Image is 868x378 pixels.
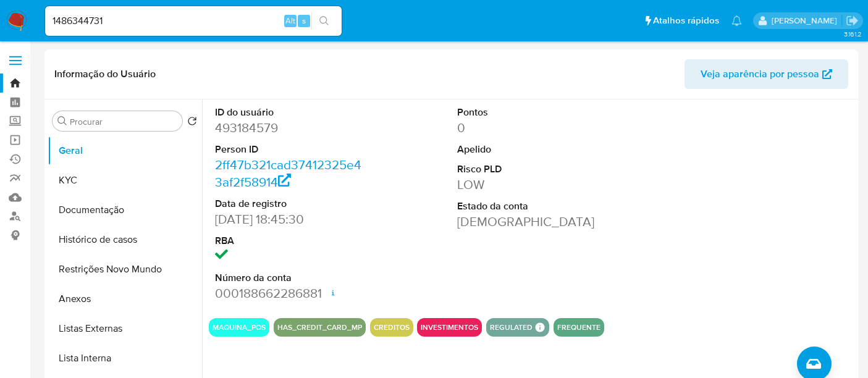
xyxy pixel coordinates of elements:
button: Documentação [48,195,202,225]
a: Notificações [731,15,742,26]
input: Pesquise usuários ou casos... [45,13,342,29]
button: Retornar ao pedido padrão [187,116,197,130]
dd: 0 [457,119,607,136]
button: Restrições Novo Mundo [48,254,202,284]
dd: [DEMOGRAPHIC_DATA] [457,213,607,230]
dt: Person ID [215,143,364,156]
dt: Data de registro [215,197,364,211]
button: Anexos [48,284,202,314]
dd: 493184579 [215,119,364,136]
dt: RBA [215,234,364,248]
dt: Risco PLD [457,162,607,176]
dt: Apelido [457,143,607,156]
a: Sair [846,14,859,27]
button: Procurar [57,116,67,126]
dd: 000188662286881 [215,285,364,302]
p: erico.trevizan@mercadopago.com.br [772,15,841,27]
button: Veja aparência por pessoa [685,59,848,89]
button: KYC [48,166,202,195]
dt: Pontos [457,106,607,119]
button: search-icon [311,12,337,30]
a: 2ff47b321cad37412325e43af2f58914 [215,156,361,191]
button: Histórico de casos [48,225,202,254]
span: Veja aparência por pessoa [701,59,819,89]
button: Lista Interna [48,343,202,373]
dt: Estado da conta [457,199,607,213]
dd: LOW [457,176,607,193]
h1: Informação do Usuário [54,68,156,80]
button: Listas Externas [48,314,202,343]
span: Atalhos rápidos [653,14,719,27]
dt: Número da conta [215,271,364,285]
span: s [302,15,306,27]
dd: [DATE] 18:45:30 [215,211,364,228]
span: Alt [285,15,295,27]
input: Procurar [70,116,177,127]
button: Geral [48,136,202,166]
dt: ID do usuário [215,106,364,119]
